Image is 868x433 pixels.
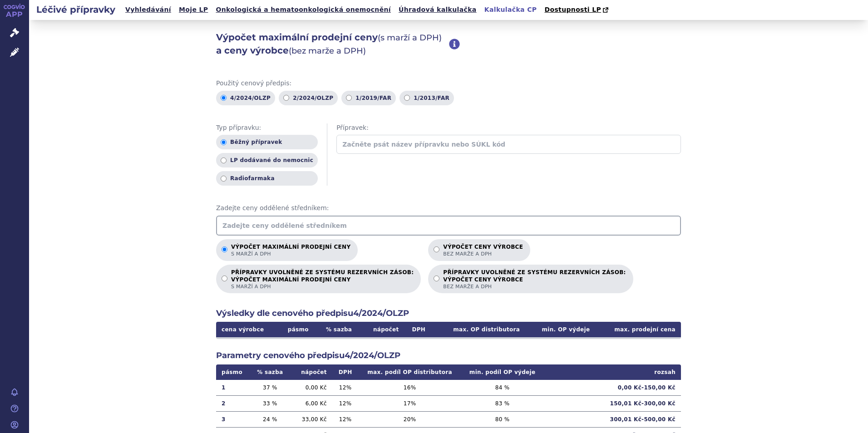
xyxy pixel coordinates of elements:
[404,322,434,337] th: DPH
[176,4,211,16] a: Moje LP
[544,380,681,396] td: 0,00 Kč - 150,00 Kč
[332,395,359,411] td: 12 %
[461,411,544,427] td: 80 %
[443,276,626,283] strong: VÝPOČET CENY VÝROBCE
[231,276,414,283] strong: VÝPOČET MAXIMÁLNÍ PRODEJNÍ CENY
[29,3,123,16] h2: Léčivé přípravky
[216,308,681,319] h2: Výsledky dle cenového předpisu 4/2024/OLZP
[332,411,359,427] td: 12 %
[461,380,544,396] td: 84 %
[279,91,338,105] label: 2/2024/OLZP
[216,91,275,105] label: 4/2024/OLZP
[283,95,289,101] input: 2/2024/OLZP
[443,269,626,290] p: PŘÍPRAVKY UVOLNĚNÉ ZE SYSTÉMU REZERVNÍCH ZÁSOB:
[222,246,227,252] input: Výpočet maximální prodejní cenys marží a DPH
[250,380,290,396] td: 37 %
[250,411,290,427] td: 24 %
[216,395,250,411] td: 2
[544,411,681,427] td: 300,01 Kč - 500,00 Kč
[396,4,479,16] a: Úhradová kalkulačka
[231,251,350,257] span: s marží a DPH
[216,216,681,236] input: Zadejte ceny oddělené středníkem
[434,276,439,281] input: PŘÍPRAVKY UVOLNĚNÉ ZE SYSTÉMU REZERVNÍCH ZÁSOB:VÝPOČET CENY VÝROBCEbez marže a DPH
[317,322,360,337] th: % sazba
[216,322,279,337] th: cena výrobce
[358,364,461,380] th: max. podíl OP distributora
[332,380,359,396] td: 12 %
[434,246,439,252] input: Výpočet ceny výrobcebez marže a DPH
[216,135,318,149] label: Běžný přípravek
[341,91,396,105] label: 1/2019/FAR
[358,395,461,411] td: 17 %
[216,171,318,186] label: Radiofarmaka
[221,95,227,101] input: 4/2024/OLZP
[461,395,544,411] td: 83 %
[336,123,681,133] span: Přípravek:
[542,4,613,16] a: Dostupnosti LP
[289,46,366,56] span: (bez marže a DPH)
[544,395,681,411] td: 150,01 Kč - 300,00 Kč
[433,322,525,337] th: max. OP distributora
[221,139,227,145] input: Běžný přípravek
[358,411,461,427] td: 20 %
[461,364,544,380] th: min. podíl OP výdeje
[216,204,681,213] span: Zadejte ceny oddělené středníkem:
[332,364,359,380] th: DPH
[399,91,454,105] label: 1/2013/FAR
[290,380,332,396] td: 0,00 Kč
[216,123,318,133] span: Typ přípravku:
[290,364,332,380] th: nápočet
[216,350,681,361] h2: Parametry cenového předpisu 4/2024/OLZP
[443,244,523,257] p: Výpočet ceny výrobce
[404,95,410,101] input: 1/2013/FAR
[525,322,595,337] th: min. OP výdeje
[221,176,227,182] input: Radiofarmaka
[213,4,394,16] a: Onkologická a hematoonkologická onemocnění
[216,380,250,396] td: 1
[221,157,227,163] input: LP dodávané do nemocnic
[216,411,250,427] td: 3
[216,79,681,88] span: Použitý cenový předpis:
[290,411,332,427] td: 33,00 Kč
[216,153,318,167] label: LP dodávané do nemocnic
[290,395,332,411] td: 6,00 Kč
[250,364,290,380] th: % sazba
[216,364,250,380] th: pásmo
[231,244,350,257] p: Výpočet maximální prodejní ceny
[443,251,523,257] span: bez marže a DPH
[336,135,681,154] input: Začněte psát název přípravku nebo SÚKL kód
[231,269,414,290] p: PŘÍPRAVKY UVOLNĚNÉ ZE SYSTÉMU REZERVNÍCH ZÁSOB:
[378,33,442,43] span: (s marží a DPH)
[544,364,681,380] th: rozsah
[544,6,601,13] span: Dostupnosti LP
[358,380,461,396] td: 16 %
[361,322,404,337] th: nápočet
[346,95,352,101] input: 1/2019/FAR
[595,322,681,337] th: max. prodejní cena
[443,283,626,290] span: bez marže a DPH
[123,4,174,16] a: Vyhledávání
[279,322,317,337] th: pásmo
[222,276,227,281] input: PŘÍPRAVKY UVOLNĚNÉ ZE SYSTÉMU REZERVNÍCH ZÁSOB:VÝPOČET MAXIMÁLNÍ PRODEJNÍ CENYs marží a DPH
[231,283,414,290] span: s marží a DPH
[250,395,290,411] td: 33 %
[216,31,449,57] h2: Výpočet maximální prodejní ceny a ceny výrobce
[482,4,540,16] a: Kalkulačka CP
